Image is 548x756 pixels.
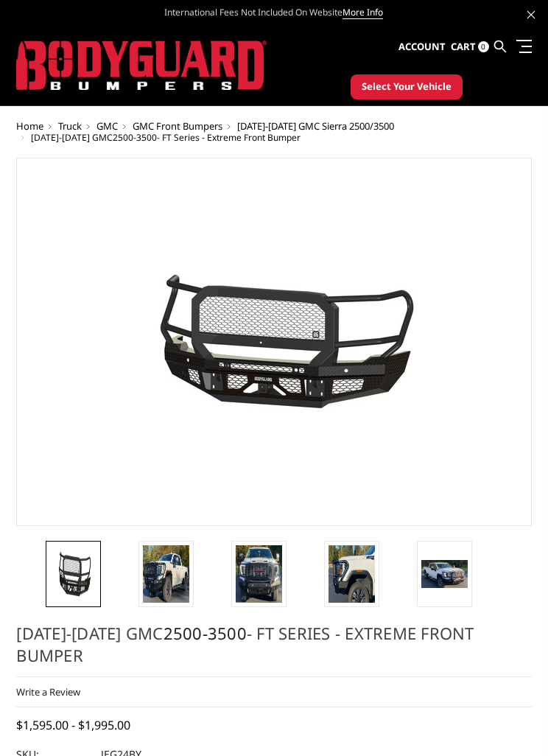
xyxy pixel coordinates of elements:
a: Account [398,27,446,67]
a: [DATE]-[DATE] GMC Sierra 2500/3500 [237,119,394,133]
span: Select Your Vehicle [362,80,452,94]
a: 2500-3500 [113,131,157,144]
img: 2024-2025 GMC 2500-3500 - FT Series - Extreme Front Bumper [50,545,96,603]
a: Truck [58,119,82,133]
a: 2024-2025 GMC 2500-3500 - FT Series - Extreme Front Bumper [16,158,531,526]
span: $1,595.00 - $1,995.00 [16,717,130,733]
a: More Info [342,6,383,19]
span: 0 [478,41,489,52]
img: BODYGUARD BUMPERS [16,41,267,90]
h1: [DATE]-[DATE] GMC - FT Series - Extreme Front Bumper [16,622,531,677]
img: 2024-2025 GMC 2500-3500 - FT Series - Extreme Front Bumper [421,560,468,588]
a: GMC Front Bumpers [133,119,222,133]
span: Account [398,40,446,53]
img: 2024-2025 GMC 2500-3500 - FT Series - Extreme Front Bumper [236,545,282,603]
a: Write a Review [16,685,80,699]
a: Home [16,119,43,133]
a: Cart 0 [451,27,489,67]
button: Select Your Vehicle [351,74,463,99]
img: 2024-2025 GMC 2500-3500 - FT Series - Extreme Front Bumper [329,545,375,603]
span: Cart [451,40,476,53]
span: [DATE]-[DATE] GMC - FT Series - Extreme Front Bumper [31,131,301,144]
a: 2500-3500 [164,622,247,644]
a: GMC [96,119,118,133]
img: 2024-2025 GMC 2500-3500 - FT Series - Extreme Front Bumper [143,545,189,603]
